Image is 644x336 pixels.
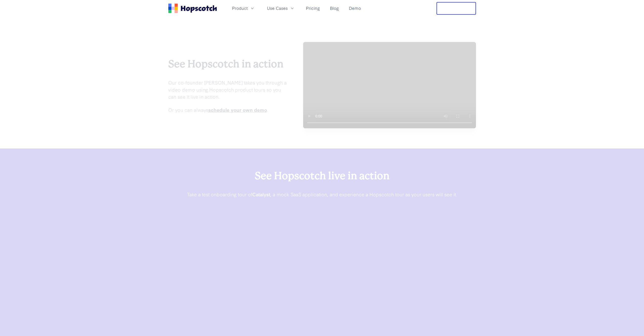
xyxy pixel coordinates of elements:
button: Free Trial [437,2,476,15]
a: Blog [328,4,341,12]
a: Demo [347,4,363,12]
a: Home [168,4,217,13]
button: Product [229,4,258,12]
a: Pricing [304,4,322,12]
p: Take a test onboarding tour of , a mock SaaS application, and experience a Hopscotch tour as your... [184,191,460,198]
b: Catalyst [252,191,270,198]
a: schedule your own demo [208,106,267,113]
h2: See Hopscotch live in action [184,169,460,183]
p: Our co-founder [PERSON_NAME] takes you through a video demo using Hopscotch product tours so you ... [168,79,287,100]
span: Use Cases [267,5,288,11]
p: Or you can always . [168,106,287,113]
button: Use Cases [264,4,298,12]
h2: See Hopscotch in action [168,57,287,71]
span: Product [232,5,248,11]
